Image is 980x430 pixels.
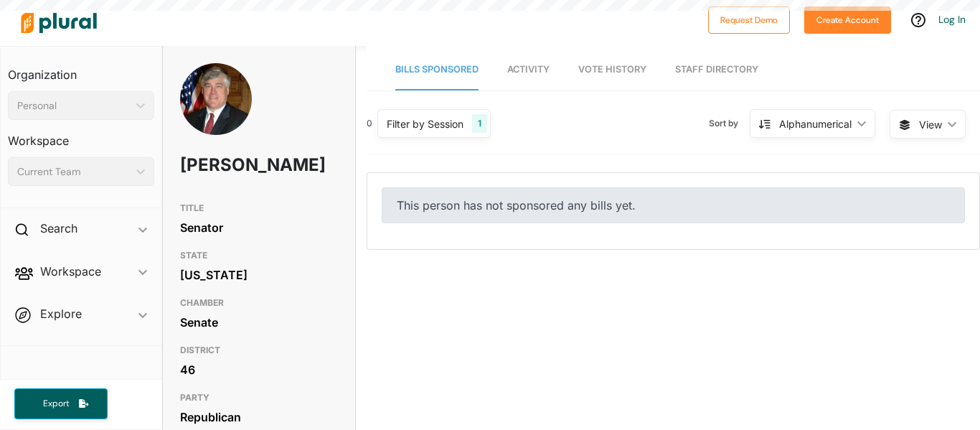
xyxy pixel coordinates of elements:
[17,164,131,179] div: Current Team
[578,50,646,90] a: Vote History
[180,406,338,428] div: Republican
[675,50,758,90] a: Staff Directory
[507,64,550,75] span: Activity
[17,98,131,113] div: Personal
[180,144,275,187] h1: [PERSON_NAME]
[180,342,338,359] h3: DISTRICT
[387,116,463,131] div: Filter by Session
[180,294,338,312] h3: CHAMBER
[40,220,77,236] h2: Search
[33,398,79,410] span: Export
[180,312,338,333] div: Senate
[367,117,372,130] div: 0
[708,6,790,34] button: Request Demo
[180,389,338,406] h3: PARTY
[472,114,487,133] div: 1
[709,117,750,130] span: Sort by
[14,388,108,419] button: Export
[180,359,338,380] div: 46
[938,13,966,26] a: Log In
[180,264,338,286] div: [US_STATE]
[507,50,550,90] a: Activity
[180,247,338,264] h3: STATE
[804,11,891,27] a: Create Account
[395,64,479,75] span: Bills Sponsored
[382,187,965,223] div: This person has not sponsored any bills yet.
[8,120,154,151] h3: Workspace
[779,116,852,131] div: Alphanumerical
[180,200,338,217] h3: TITLE
[180,63,252,155] img: Headshot of Bill Cowsert
[919,117,942,132] span: View
[395,50,479,90] a: Bills Sponsored
[578,64,646,75] span: Vote History
[708,11,790,27] a: Request Demo
[180,217,338,238] div: Senator
[8,54,154,85] h3: Organization
[804,6,891,34] button: Create Account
